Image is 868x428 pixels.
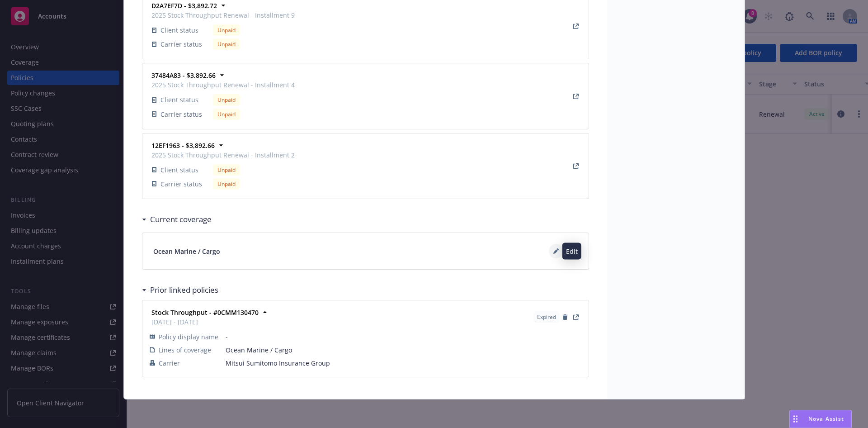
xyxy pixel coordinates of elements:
span: Client status [160,165,198,175]
span: Carrier [159,358,180,368]
span: Expired [537,313,556,321]
div: Current coverage [142,214,212,225]
a: View Policy [571,312,581,323]
div: Unpaid [213,94,240,105]
span: 2025 Stock Throughput Renewal - Installment 9 [151,10,295,20]
span: - [226,332,581,342]
strong: 12EF1963 - $3,892.66 [151,141,215,150]
span: Nova Assist [808,415,844,423]
span: [DATE] - [DATE] [151,317,259,327]
span: Policy display name [159,332,218,342]
strong: Stock Throughput - #0CMM130470 [151,308,259,317]
span: 2025 Stock Throughput Renewal - Installment 4 [151,80,295,90]
div: Prior linked policies [142,284,218,296]
span: Mitsui Sumitomo Insurance Group [226,358,581,368]
div: Unpaid [213,24,240,36]
span: Client status [160,25,198,35]
a: View Invoice [571,91,581,102]
span: Carrier status [160,39,202,49]
div: Unpaid [213,109,240,120]
span: Lines of coverage [159,345,211,355]
span: 2025 Stock Throughput Renewal - Installment 2 [151,150,295,160]
span: Ocean Marine / Cargo [153,247,220,256]
strong: 37484A83 - $3,892.66 [151,71,216,80]
h3: Current coverage [150,214,212,225]
div: Unpaid [213,38,240,50]
strong: D2A7EF7D - $3,892.72 [151,1,217,10]
button: Nova Assist [789,410,852,428]
span: Client status [160,95,198,105]
div: Unpaid [213,164,240,176]
a: View Invoice [571,21,581,32]
a: View Invoice [571,161,581,171]
span: Carrier status [160,179,202,189]
span: Carrier status [160,109,202,119]
h3: Prior linked policies [150,284,218,296]
div: Unpaid [213,178,240,190]
span: Ocean Marine / Cargo [226,345,581,355]
div: Drag to move [790,410,801,428]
